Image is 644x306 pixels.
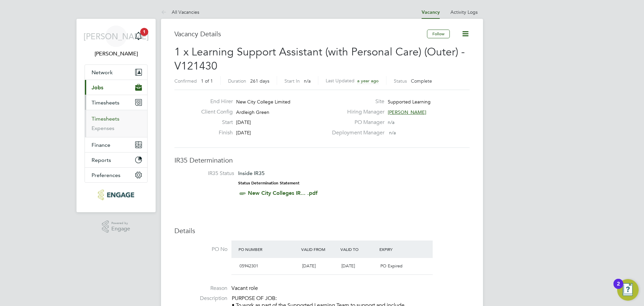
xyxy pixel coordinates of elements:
label: Finish [196,129,233,136]
span: [DATE] [302,263,316,269]
span: 05942301 [239,263,258,269]
label: Status [394,78,407,84]
label: Confirmed [174,78,197,84]
div: Timesheets [85,110,147,137]
h3: Details [174,226,470,235]
label: Deployment Manager [328,129,384,136]
span: PO Expired [380,263,402,269]
span: n/a [304,78,311,84]
span: Supported Learning [388,99,431,105]
label: IR35 Status [181,170,234,177]
span: [PERSON_NAME] [388,109,426,115]
strong: Status Determination Statement [238,181,300,185]
span: 1 of 1 [201,78,213,84]
span: n/a [389,130,396,136]
button: Follow [427,30,450,38]
label: Site [328,98,384,105]
button: Finance [85,137,147,152]
span: Network [92,69,113,76]
h3: Vacancy Details [174,30,427,38]
button: Network [85,65,147,80]
span: 1 [140,28,148,36]
a: All Vacancies [161,9,199,15]
a: Expenses [92,125,114,131]
a: Activity Logs [450,9,478,15]
span: Vacant role [231,285,258,292]
label: Duration [228,78,246,84]
a: Timesheets [92,116,119,122]
label: PO Manager [328,119,384,126]
a: 1 [132,26,145,47]
div: PO Number [237,243,300,255]
label: End Hirer [196,98,233,105]
div: Valid From [300,243,339,255]
span: Jerin Aktar [85,50,148,58]
nav: Main navigation [76,19,156,212]
div: Expiry [378,243,417,255]
span: a year ago [357,78,379,84]
img: morganhunt-logo-retina.png [98,189,134,200]
button: Reports [85,152,147,167]
label: Client Config [196,108,233,116]
span: 1 x Learning Support Assistant (with Personal Care) (Outer) - V121430 [174,45,465,73]
span: [DATE] [341,263,355,269]
label: Last Updated [326,78,355,84]
a: New City Colleges IR... .pdf [248,190,318,196]
a: Vacancy [422,9,440,15]
span: Preferences [92,172,120,178]
span: n/a [388,119,394,125]
button: Open Resource Center, 2 new notifications [617,279,639,301]
button: Preferences [85,168,147,182]
span: [DATE] [236,130,251,136]
h3: IR35 Determination [174,156,470,165]
button: Timesheets [85,95,147,110]
span: Ardleigh Green [236,109,269,115]
span: New City College Limited [236,99,290,105]
label: Hiring Manager [328,108,384,116]
a: [PERSON_NAME][PERSON_NAME] [85,26,148,58]
span: Complete [411,78,432,84]
span: Jobs [92,84,103,91]
span: Reports [92,157,111,163]
label: Reason [174,285,227,292]
button: Jobs [85,80,147,95]
span: Powered by [111,220,130,226]
a: Go to home page [85,189,148,200]
label: PO No [174,246,227,253]
span: Inside IR35 [238,170,265,176]
span: Timesheets [92,99,119,106]
label: Start In [284,78,300,84]
label: Description [174,295,227,302]
span: Finance [92,142,110,148]
div: Valid To [339,243,378,255]
div: 2 [617,284,620,293]
span: Engage [111,226,130,232]
span: [PERSON_NAME] [84,32,149,41]
span: [DATE] [236,119,251,125]
label: Start [196,119,233,126]
span: 261 days [250,78,269,84]
a: Powered byEngage [102,220,130,233]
